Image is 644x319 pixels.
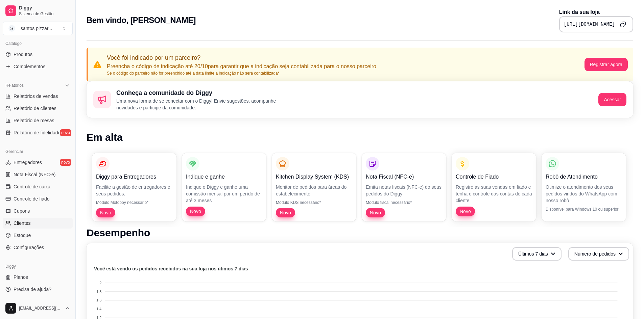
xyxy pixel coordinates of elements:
[546,173,622,181] p: Robô de Atendimento
[14,183,50,190] span: Controle de caixa
[14,63,45,70] span: Complementos
[14,274,28,281] span: Planos
[116,98,289,111] p: Uma nova forma de se conectar com o Diggy! Envie sugestões, acompanhe novidades e participe da co...
[182,153,266,221] button: Indique e ganheIndique o Diggy e ganhe uma comissão mensal por um perído de até 3 mesesNovo
[87,15,196,26] h2: Bem vindo, [PERSON_NAME]
[542,153,626,221] button: Robô de AtendimentoOtimize o atendimento dos seus pedidos vindos do WhatsApp com nosso robôDispon...
[366,173,442,181] p: Nota Fiscal (NFC-e)
[3,169,73,180] a: Nota Fiscal (NFC-e)
[367,209,384,216] span: Novo
[456,173,532,181] p: Controle de Fiado
[186,173,262,181] p: Indique e ganhe
[3,22,73,35] button: Select a team
[107,71,376,76] p: Se o código do parceiro não for preenchido até a data limite a indicação não será contabilizada*
[14,105,56,112] span: Relatório de clientes
[14,232,31,239] span: Estoque
[3,103,73,114] a: Relatório de clientes
[546,207,622,212] p: Disponível para Windows 10 ou superior
[96,173,172,181] p: Diggy para Entregadores
[618,19,628,30] button: Copy to clipboard
[14,286,51,293] span: Precisa de ajuda?
[568,247,629,261] button: Número de pedidos
[19,5,70,11] span: Diggy
[96,307,101,311] tspan: 1.4
[14,220,31,227] span: Clientes
[3,38,73,49] div: Catálogo
[116,88,289,98] h2: Conheça a comunidade do Diggy
[19,11,70,17] span: Sistema de Gestão
[3,193,73,204] a: Controle de fiado
[276,200,352,205] p: Módulo KDS necessário*
[14,93,58,100] span: Relatórios de vendas
[96,290,101,294] tspan: 1.8
[3,261,73,272] div: Diggy
[3,206,73,216] a: Cupons
[107,62,376,71] p: Preencha o código de indicação até 20/10 para garantir que a indicação seja contabilizada para o ...
[366,184,442,197] p: Emita notas fiscais (NFC-e) do seus pedidos do Diggy
[96,184,172,197] p: Facilite a gestão de entregadores e seus pedidos.
[14,117,54,124] span: Relatório de mesas
[5,83,24,88] span: Relatórios
[585,58,628,71] button: Registrar agora
[92,153,176,221] button: Diggy para EntregadoresFacilite a gestão de entregadores e seus pedidos.Módulo Motoboy necessário...
[272,153,356,221] button: Kitchen Display System (KDS)Monitor de pedidos para áreas do estabelecimentoMódulo KDS necessário...
[3,230,73,241] a: Estoque
[276,184,352,197] p: Monitor de pedidos para áreas do estabelecimento
[3,181,73,192] a: Controle de caixa
[456,184,532,204] p: Registre as suas vendas em fiado e tenha o controle das contas de cada cliente
[3,300,73,316] button: [EMAIL_ADDRESS][DOMAIN_NAME]
[94,266,248,271] text: Você está vendo os pedidos recebidos na sua loja nos útimos 7 dias
[21,25,52,32] div: santos pizzar ...
[14,195,50,202] span: Controle de fiado
[8,25,15,32] span: S
[3,272,73,283] a: Planos
[187,208,204,215] span: Novo
[97,209,114,216] span: Novo
[3,61,73,72] a: Complementos
[3,49,73,60] a: Produtos
[14,208,30,214] span: Cupons
[3,115,73,126] a: Relatório de mesas
[14,244,44,251] span: Configurações
[546,184,622,204] p: Otimize o atendimento dos seus pedidos vindos do WhatsApp com nosso robô
[3,146,73,157] div: Gerenciar
[452,153,536,221] button: Controle de FiadoRegistre as suas vendas em fiado e tenha o controle das contas de cada clienteNovo
[3,91,73,102] a: Relatórios de vendas
[19,305,62,311] span: [EMAIL_ADDRESS][DOMAIN_NAME]
[3,218,73,229] a: Clientes
[276,173,352,181] p: Kitchen Display System (KDS)
[3,3,73,19] a: DiggySistema de Gestão
[277,209,294,216] span: Novo
[457,208,474,215] span: Novo
[14,159,42,166] span: Entregadores
[87,227,633,239] h1: Desempenho
[3,242,73,253] a: Configurações
[564,21,615,28] pre: [URL][DOMAIN_NAME]
[96,298,101,302] tspan: 1.6
[559,8,633,16] p: Link da sua loja
[96,200,172,205] p: Módulo Motoboy necessário*
[107,53,376,62] p: Você foi indicado por um parceiro?
[14,129,61,136] span: Relatório de fidelidade
[366,200,442,205] p: Módulo fiscal necessário*
[3,157,73,168] a: Entregadoresnovo
[512,247,562,261] button: Últimos 7 dias
[186,184,262,204] p: Indique o Diggy e ganhe uma comissão mensal por um perído de até 3 meses
[87,131,633,143] h1: Em alta
[598,93,626,106] button: Acessar
[99,281,101,285] tspan: 2
[3,127,73,138] a: Relatório de fidelidadenovo
[362,153,446,221] button: Nota Fiscal (NFC-e)Emita notas fiscais (NFC-e) do seus pedidos do DiggyMódulo fiscal necessário*Novo
[14,171,55,178] span: Nota Fiscal (NFC-e)
[3,284,73,295] a: Precisa de ajuda?
[14,51,32,58] span: Produtos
